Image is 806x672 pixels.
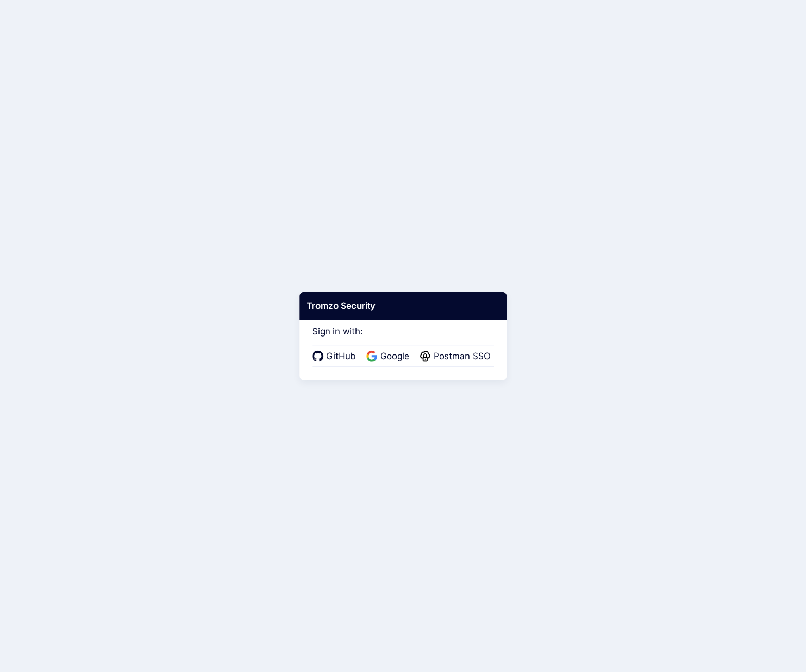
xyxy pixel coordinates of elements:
[430,350,494,363] span: Postman SSO
[312,312,494,367] div: Sign in with:
[312,350,359,363] a: GitHub
[366,350,413,363] a: Google
[299,292,507,320] div: Tromzo Security
[323,350,359,363] span: GitHub
[420,350,494,363] a: Postman SSO
[377,350,413,363] span: Google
